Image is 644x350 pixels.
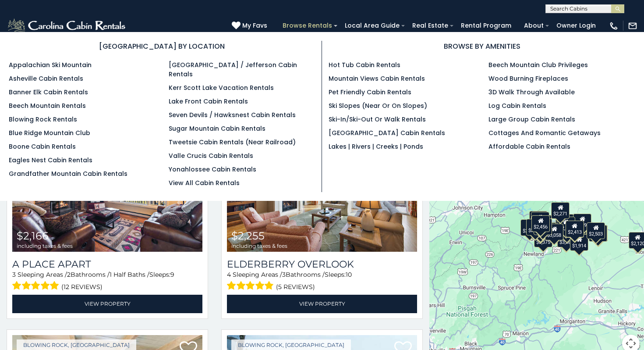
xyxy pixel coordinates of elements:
a: Grandfather Mountain Cabin Rentals [9,169,127,178]
span: 1 Half Baths / [110,271,149,279]
a: Appalachian Ski Mountain [9,61,92,69]
a: Hot Tub Cabin Rentals [329,61,400,69]
a: Elderberry Overlook [227,258,417,270]
h3: [GEOGRAPHIC_DATA] BY LOCATION [9,41,315,52]
span: including taxes & fees [17,243,73,249]
a: Log Cabin Rentals [488,101,546,110]
a: Large Group Cabin Rentals [488,115,575,124]
a: View Property [12,295,202,313]
a: Cottages and Romantic Getaways [488,129,601,137]
a: Affordable Cabin Rentals [488,142,570,151]
a: Banner Elk Cabin Rentals [9,88,88,96]
a: Ski Slopes (Near or On Slopes) [329,101,427,110]
a: Tweetsie Cabin Rentals (Near Railroad) [169,138,296,146]
a: Boone Cabin Rentals [9,142,76,151]
a: My Favs [232,21,269,31]
h3: BROWSE BY AMENITIES [329,41,635,52]
div: $1,551 [529,211,548,228]
a: Asheville Cabin Rentals [9,74,83,83]
a: Lake Front Cabin Rentals [169,97,248,106]
div: $2,503 [587,222,605,239]
a: Kerr Scott Lake Vacation Rentals [169,83,274,92]
a: Pet Friendly Cabin Rentals [329,88,411,96]
a: Local Area Guide [340,19,404,32]
a: Beech Mountain Club Privileges [488,61,588,69]
span: 10 [346,271,352,279]
span: 3 [282,271,286,279]
a: Yonahlossee Cabin Rentals [169,165,256,174]
a: Eagles Nest Cabin Rentals [9,156,92,164]
a: Rental Program [456,19,516,32]
a: Mountain Views Cabin Rentals [329,74,425,83]
a: [GEOGRAPHIC_DATA] / Jefferson Cabin Rentals [169,61,297,79]
span: (5 reviews) [276,281,315,293]
div: $2,951 [556,214,574,231]
a: Beech Mountain Rentals [9,101,86,110]
div: $2,456 [531,215,550,232]
span: including taxes & fees [231,243,287,249]
span: 4 [227,271,231,279]
div: $3,058 [545,224,563,240]
a: Ski-in/Ski-Out or Walk Rentals [329,115,426,124]
a: [GEOGRAPHIC_DATA] Cabin Rentals [329,129,445,137]
a: Browse Rentals [278,19,336,32]
img: mail-regular-white.png [628,21,637,31]
span: $2,166 [17,229,49,242]
span: 9 [170,271,174,279]
a: Owner Login [552,19,600,32]
div: $3,375 [534,231,552,247]
div: $1,972 [531,212,549,229]
a: Blue Ridge Mountain Club [9,129,90,137]
a: Lakes | Rivers | Creeks | Ponds [329,142,423,151]
span: 2 [67,271,71,279]
a: Valle Crucis Cabin Rentals [169,151,253,160]
a: Seven Devils / Hawksnest Cabin Rentals [169,111,296,119]
span: (12 reviews) [61,281,103,293]
span: $2,255 [231,229,265,242]
a: About [520,19,548,32]
div: $1,914 [570,234,588,251]
a: 3D Walk Through Available [488,88,575,96]
span: My Favs [242,21,267,30]
a: View All Cabin Rentals [169,179,240,187]
div: $2,764 [526,219,545,236]
a: A Place Apart [12,258,202,270]
div: $2,271 [551,202,570,219]
div: $2,522 [520,219,539,236]
div: $3,494 [573,214,591,230]
div: $2,413 [566,221,584,237]
a: Real Estate [408,19,453,32]
a: Sugar Mountain Cabin Rentals [169,124,265,133]
span: 3 [12,271,16,279]
img: phone-regular-white.png [609,21,619,31]
img: White-1-2.png [7,17,128,35]
div: Sleeping Areas / Bathrooms / Sleeps: [12,270,202,293]
div: Sleeping Areas / Bathrooms / Sleeps: [227,270,417,293]
a: View Property [227,295,417,313]
a: Wood Burning Fireplaces [488,74,568,83]
div: $3,380 [557,231,576,247]
a: Blowing Rock Rentals [9,115,77,124]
